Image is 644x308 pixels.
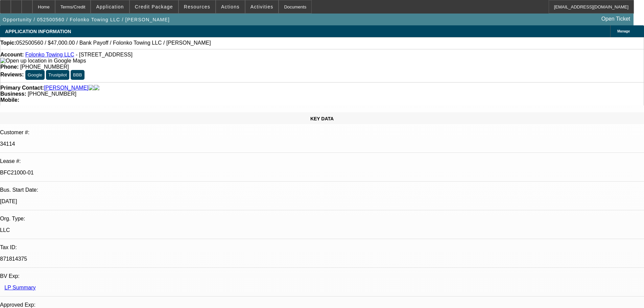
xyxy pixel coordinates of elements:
[251,4,273,9] span: Activities
[310,116,334,121] span: KEY DATA
[16,40,211,46] span: 052500560 / $47,000.00 / Bank Payoff / Folonko Towing LLC / [PERSON_NAME]
[5,29,71,34] span: APPLICATION INFORMATION
[91,0,129,13] button: Application
[4,285,35,290] a: LP Summary
[179,0,215,13] button: Resources
[0,40,16,46] strong: Topic:
[135,4,173,9] span: Credit Package
[25,70,45,80] button: Google
[89,85,94,91] img: facebook-icon.png
[28,91,76,97] span: [PHONE_NUMBER]
[221,4,240,9] span: Actions
[20,64,69,70] span: [PHONE_NUMBER]
[0,58,86,64] a: View Google Maps
[0,97,19,103] strong: Mobile:
[25,52,74,57] a: Folonko Towing LLC
[46,70,69,80] button: Trustpilot
[71,70,85,80] button: BBB
[184,4,210,9] span: Resources
[0,58,86,64] img: Open up location in Google Maps
[216,0,245,13] button: Actions
[76,52,133,57] span: - [STREET_ADDRESS]
[599,13,633,25] a: Open Ticket
[0,52,24,57] strong: Account:
[0,64,19,70] strong: Phone:
[44,85,89,91] a: [PERSON_NAME]
[0,85,44,91] strong: Primary Contact:
[617,29,630,33] span: Manage
[245,0,279,13] button: Activities
[94,85,99,91] img: linkedin-icon.png
[96,4,124,9] span: Application
[0,91,26,97] strong: Business:
[3,17,170,22] span: Opportunity / 052500560 / Folonko Towing LLC / [PERSON_NAME]
[130,0,178,13] button: Credit Package
[0,72,24,77] strong: Reviews:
